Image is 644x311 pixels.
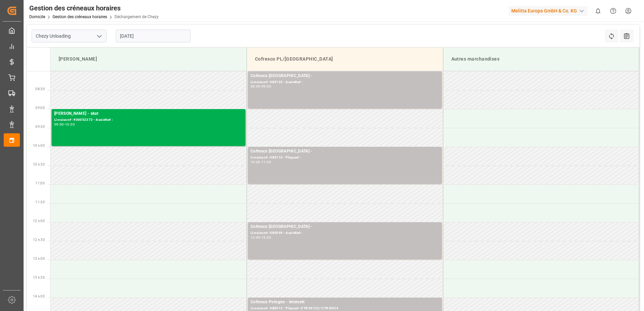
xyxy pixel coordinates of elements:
[35,87,45,91] span: 08:30
[33,295,45,298] span: 14 h 00
[251,236,260,239] div: 12:00
[33,219,45,223] span: 12 h 00
[54,117,243,123] div: Livraison# :400052373 - Assiette# :
[56,53,241,65] div: [PERSON_NAME]
[260,236,261,239] div: -
[590,3,606,19] button: Afficher 0 nouvelles notifications
[33,257,45,261] span: 13 h 00
[252,53,438,65] div: Cofresco PL/[GEOGRAPHIC_DATA]
[251,230,439,236] div: Livraison# :489049 - Assiette# :
[251,223,439,230] div: Cofresco [GEOGRAPHIC_DATA] -
[511,7,577,14] font: Melitta Europa GmbH & Co. KG
[35,106,45,110] span: 09:00
[35,181,45,185] span: 11:00
[53,14,107,19] a: Gestion des créneaux horaires
[33,144,45,147] span: 10 h 00
[261,85,271,88] div: 09:00
[54,110,243,117] div: [PERSON_NAME] - skat
[251,85,260,88] div: 08:00
[251,155,439,161] div: Livraison# :489110 - Plaque# :
[29,14,45,19] a: Domicile
[116,30,191,42] input: JJ-MM-AAAA
[251,73,439,79] div: Cofresco [GEOGRAPHIC_DATA] -
[261,236,271,239] div: 13:00
[251,299,439,306] div: Cofresco Pologne - intersett
[94,31,104,41] button: Ouvrir le menu
[32,30,106,42] input: Type à rechercher/sélectionner
[251,79,439,85] div: Livraison# :489133 - Assiette# :
[65,123,75,126] div: 10:00
[606,3,621,19] button: Centre d’aide
[251,148,439,155] div: Cofresco [GEOGRAPHIC_DATA] -
[54,123,64,126] div: 09:00
[33,163,45,166] span: 10 h 30
[64,123,65,126] div: -
[449,53,634,65] div: Autres marchandises
[509,4,590,17] button: Melitta Europa GmbH & Co. KG
[35,200,45,204] span: 11:30
[260,85,261,88] div: -
[29,3,159,13] div: Gestion des créneaux horaires
[260,161,261,164] div: -
[33,238,45,242] span: 12 h 30
[33,276,45,279] span: 13 h 30
[261,161,271,164] div: 11:00
[251,161,260,164] div: 10:00
[35,125,45,129] span: 09:30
